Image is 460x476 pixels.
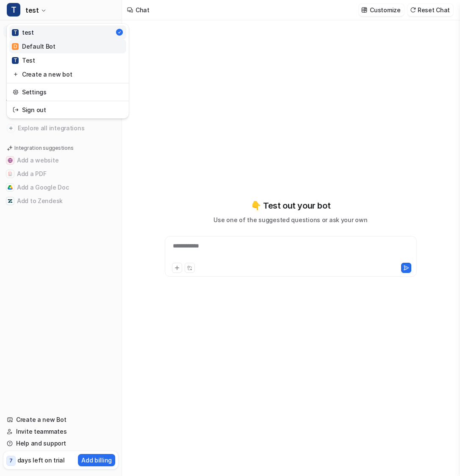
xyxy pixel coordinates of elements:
[9,85,126,99] a: Settings
[25,4,39,16] span: test
[13,88,19,96] img: reset
[12,57,19,64] span: T
[12,29,19,36] span: T
[7,24,129,118] div: Ttest
[12,56,35,65] div: Test
[12,42,55,51] div: Default Bot
[7,3,20,17] span: T
[13,105,19,114] img: reset
[12,43,19,50] span: D
[12,28,34,37] div: test
[9,67,126,81] a: Create a new bot
[13,70,19,79] img: reset
[9,103,126,117] a: Sign out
